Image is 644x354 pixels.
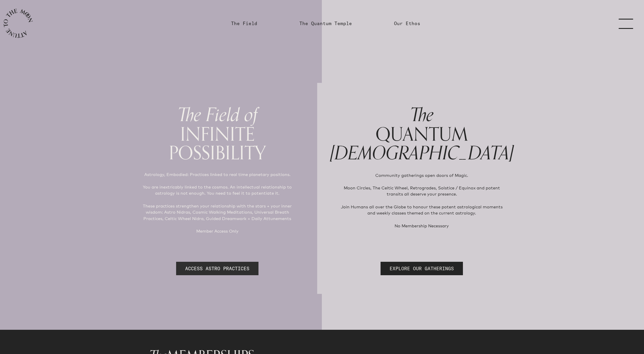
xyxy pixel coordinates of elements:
a: The Quantum Temple [299,20,352,27]
span: The Field of [178,100,257,130]
p: Astrology, Embodied: Practices linked to real time planetary positions. You are inextricably link... [140,171,295,234]
p: Community gatherings open doors of Magic. Moon Circles, The Celtic Wheel, Retrogrades, Solstice /... [339,172,504,229]
a: ACCESS ASTRO PRACTICES [176,262,258,275]
h1: INFINITE POSSIBILITY [131,105,304,162]
span: [DEMOGRAPHIC_DATA] [330,138,514,169]
h1: QUANTUM [330,105,514,163]
span: The [410,100,434,130]
a: Our Ethos [394,20,420,27]
a: EXPLORE OUR GATHERINGS [381,262,463,275]
a: The Field [231,20,257,27]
